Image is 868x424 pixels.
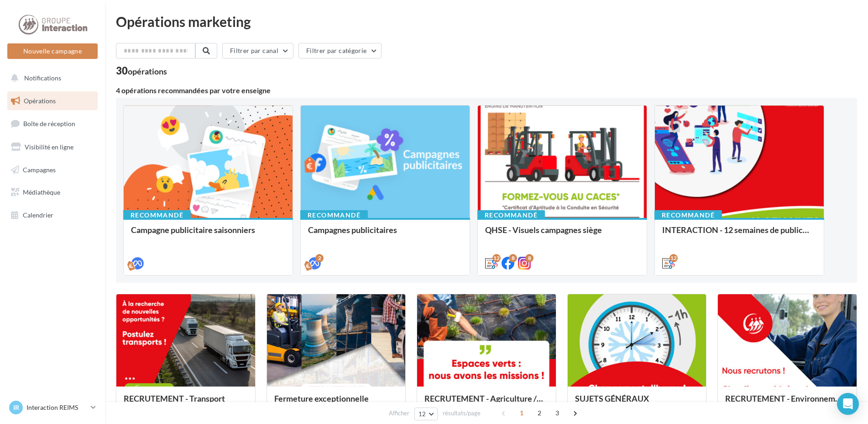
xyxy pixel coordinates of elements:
p: Interaction REIMS [26,403,87,412]
button: Nouvelle campagne [7,43,98,59]
div: 30 [116,66,167,76]
span: 2 [532,406,547,420]
a: IR Interaction REIMS [7,399,98,416]
span: 12 [418,410,426,418]
span: Afficher [389,409,409,418]
div: 12 [492,254,501,262]
a: Visibilité en ligne [5,138,99,157]
div: Campagnes publicitaires [308,225,462,244]
div: 2 [315,254,324,262]
div: Recommandé [654,210,722,220]
span: résultats/page [443,409,481,418]
div: Open Intercom Messenger [837,393,859,415]
span: Médiathèque [23,188,60,196]
div: Recommandé [477,210,545,220]
div: QHSE - Visuels campagnes siège [485,225,639,244]
div: 12 [669,254,678,262]
a: Campagnes [5,160,99,180]
div: INTERACTION - 12 semaines de publication [662,225,816,244]
span: Campagnes [23,165,56,173]
span: 1 [514,406,529,420]
button: Notifications [5,69,96,88]
span: Opérations [24,97,56,105]
span: 3 [550,406,565,420]
div: 8 [525,254,533,262]
span: IR [13,403,19,412]
div: Opérations marketing [116,15,857,28]
div: opérations [128,67,167,75]
div: RECRUTEMENT - Environnement [725,394,849,412]
div: SUJETS GÉNÉRAUX [575,394,699,412]
div: Recommandé [300,210,368,220]
div: Campagne publicitaire saisonniers [131,225,285,244]
span: Boîte de réception [23,120,75,127]
div: 8 [509,254,517,262]
div: 4 opérations recommandées par votre enseigne [116,87,857,94]
a: Boîte de réception [5,114,99,133]
div: Recommandé [123,210,191,220]
a: Calendrier [5,206,99,225]
button: 12 [414,408,438,420]
a: Opérations [5,91,99,111]
div: RECRUTEMENT - Agriculture / Espaces verts [424,394,549,412]
div: RECRUTEMENT - Transport [124,394,248,412]
span: Notifications [24,74,61,82]
button: Filtrer par canal [222,43,293,58]
div: Fermeture exceptionnelle [274,394,398,412]
button: Filtrer par catégorie [298,43,382,58]
span: Visibilité en ligne [25,143,73,151]
a: Médiathèque [5,183,99,202]
span: Calendrier [23,211,53,219]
